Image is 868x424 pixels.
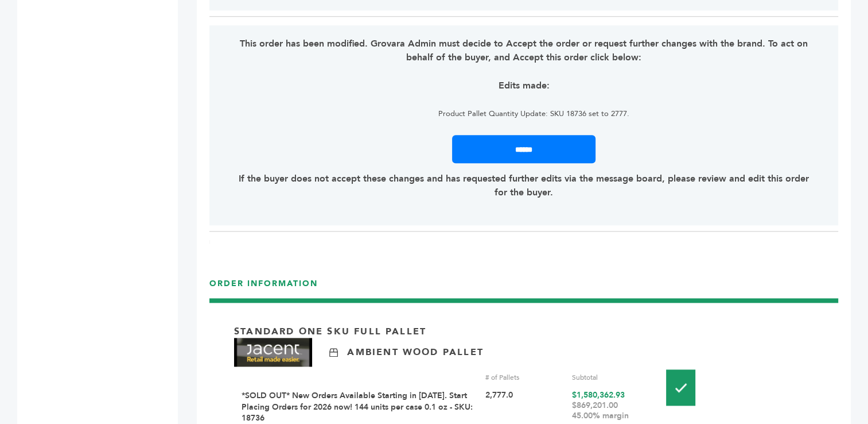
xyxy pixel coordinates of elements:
[209,278,838,298] h3: ORDER INFORMATION
[485,372,564,383] div: # of Pallets
[235,172,813,199] p: If the buyer does not accept these changes and has requested further edits via the message board,...
[329,348,338,357] img: Ambient
[572,400,651,421] div: $869,201.00 45.00% margin
[234,338,312,367] img: Brand Name
[242,390,473,423] a: *SOLD OUT* New Orders Available Starting in [DATE]. Start Placing Orders for 2026 now! 144 units ...
[235,79,813,92] p: Edits made:
[666,369,695,406] img: Pallet-Icons-01.png
[572,372,651,383] div: Subtotal
[249,107,813,121] li: Product Pallet Quantity Update: SKU 18736 set to 2777.
[485,390,564,424] div: 2,777.0
[235,37,813,64] p: This order has been modified. Grovara Admin must decide to Accept the order or request further ch...
[234,325,426,338] p: Standard One Sku Full Pallet
[347,346,483,359] p: Ambient Wood Pallet
[572,390,651,424] div: $1,580,362.93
